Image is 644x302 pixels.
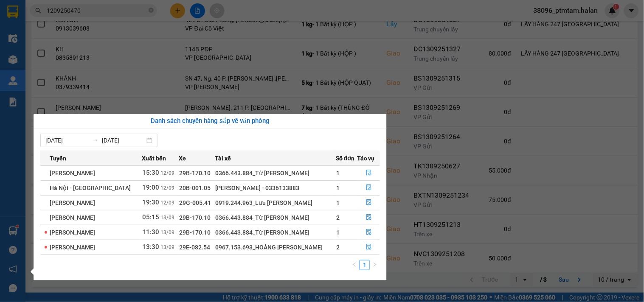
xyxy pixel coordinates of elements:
button: right [370,260,380,270]
span: [PERSON_NAME] [50,170,95,176]
span: 1 [336,229,340,236]
button: left [349,260,360,270]
span: file-done [366,214,372,221]
button: file-done [358,240,380,254]
span: Xuất bến [142,154,166,163]
span: [PERSON_NAME] [50,214,95,221]
b: GỬI : VP [PERSON_NAME] [11,58,148,72]
li: 271 - [PERSON_NAME] - [GEOGRAPHIC_DATA] - [GEOGRAPHIC_DATA] [79,21,355,31]
span: 1 [336,185,340,191]
span: 1 [336,199,340,206]
span: [PERSON_NAME] [50,229,95,236]
span: 29B-170.10 [179,214,211,221]
span: 19:30 [142,199,159,206]
span: 1 [336,170,340,176]
span: left [352,262,357,267]
span: 13/09 [160,229,174,235]
span: 12/09 [160,200,174,206]
span: Tài xế [215,154,231,163]
span: Tuyến [50,154,66,163]
span: 2 [336,244,340,251]
li: Next Page [370,260,380,270]
button: file-done [358,166,380,180]
img: logo.jpg [11,11,74,53]
span: Xe [179,154,186,163]
div: 0366.443.884_Từ [PERSON_NAME] [216,228,335,237]
span: file-done [366,185,372,191]
span: 29B-170.10 [179,170,211,176]
span: 12/09 [160,170,174,176]
button: file-done [358,196,380,210]
span: 13/09 [160,215,174,221]
button: file-done [358,181,380,195]
span: right [372,262,377,267]
span: file-done [366,244,372,251]
span: 29B-170.10 [179,229,211,236]
span: to [92,137,98,144]
span: Số đơn [336,154,355,163]
a: 1 [360,260,369,270]
span: 29E-082.54 [179,244,210,251]
span: 11:30 [142,228,159,236]
div: [PERSON_NAME] - 0336133883 [216,183,335,193]
span: swap-right [92,137,98,144]
div: 0366.443.884_Từ [PERSON_NAME] [216,213,335,222]
span: 29G-005.41 [179,199,211,206]
button: file-done [358,211,380,224]
input: Đến ngày [102,136,145,145]
input: Từ ngày [45,136,88,145]
span: 13:30 [142,243,159,251]
span: 2 [336,214,340,221]
span: file-done [366,229,372,236]
span: [PERSON_NAME] [50,199,95,206]
span: Tác vụ [357,154,375,163]
span: 12/09 [160,185,174,191]
div: 0919.244.963_Lưu [PERSON_NAME] [216,198,335,207]
span: 05:15 [142,213,159,221]
button: file-done [358,226,380,239]
div: 0366.443.884_Từ [PERSON_NAME] [216,168,335,178]
li: Previous Page [349,260,360,270]
span: file-done [366,170,372,176]
span: 19:00 [142,184,159,191]
li: 1 [360,260,370,270]
span: 13/09 [160,244,174,250]
span: file-done [366,199,372,206]
span: [PERSON_NAME] [50,244,95,251]
span: 20B-001.05 [179,185,211,191]
span: 15:30 [142,169,159,176]
div: Danh sách chuyến hàng sắp về văn phòng [40,116,380,126]
span: Hà Nội - [GEOGRAPHIC_DATA] [50,185,131,191]
div: 0967.153.693_HOÀNG [PERSON_NAME] [216,243,335,252]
